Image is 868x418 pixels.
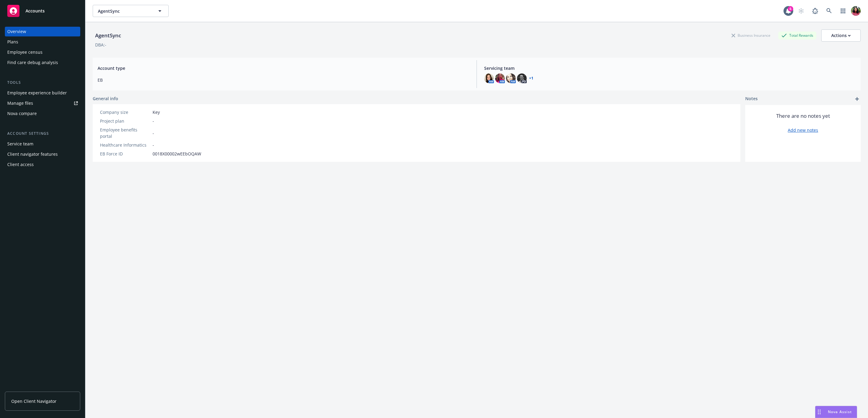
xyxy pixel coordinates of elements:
[837,5,849,17] a: Switch app
[529,76,533,80] a: +1
[100,127,150,139] div: Employee benefits portal
[7,160,34,169] div: Client access
[7,58,58,67] div: Find care debug analysis
[728,32,773,39] div: Business Insurance
[778,32,816,39] div: Total Rewards
[776,112,830,120] span: There are no notes yet
[821,29,861,42] button: Actions
[98,65,469,71] span: Account type
[153,118,154,124] span: -
[7,98,33,108] div: Manage files
[5,149,80,159] a: Client navigator features
[828,409,852,414] span: Nova Assist
[5,109,80,118] a: Nova compare
[5,139,80,149] a: Service team
[823,5,835,17] a: Search
[5,98,80,108] a: Manage files
[851,6,861,16] img: photo
[100,142,150,148] div: Healthcare Informatics
[5,27,80,36] a: Overview
[5,160,80,169] a: Client access
[153,130,154,136] span: -
[93,5,169,17] button: AgentSync
[815,406,857,418] button: Nova Assist
[815,406,823,418] div: Drag to move
[788,127,818,133] a: Add new notes
[517,73,527,83] img: photo
[5,58,80,67] a: Find care debug analysis
[5,37,80,47] a: Plans
[7,88,67,98] div: Employee experience builder
[5,131,80,137] div: Account settings
[484,65,856,71] span: Servicing team
[100,118,150,124] div: Project plan
[98,8,150,14] span: AgentSync
[7,27,26,36] div: Overview
[93,32,123,39] div: AgentSync
[495,73,505,83] img: photo
[5,2,80,19] a: Accounts
[93,95,118,102] span: General info
[745,95,758,103] span: Notes
[506,73,516,83] img: photo
[153,151,201,157] span: 0018X00002wEEbOQAW
[26,8,45,13] span: Accounts
[95,42,106,48] div: DBA: -
[7,149,58,159] div: Client navigator features
[7,37,18,47] div: Plans
[788,6,793,12] div: 6
[5,47,80,57] a: Employee census
[5,80,80,86] div: Tools
[5,88,80,98] a: Employee experience builder
[7,47,43,57] div: Employee census
[153,109,160,115] span: Key
[153,142,154,148] span: -
[484,73,494,83] img: photo
[809,5,821,17] a: Report a Bug
[100,109,150,115] div: Company size
[831,30,851,41] div: Actions
[7,139,33,149] div: Service team
[795,5,807,17] a: Start snowing
[98,77,469,83] span: EB
[853,95,861,103] a: add
[7,109,37,118] div: Nova compare
[11,398,57,404] span: Open Client Navigator
[100,151,150,157] div: EB Force ID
